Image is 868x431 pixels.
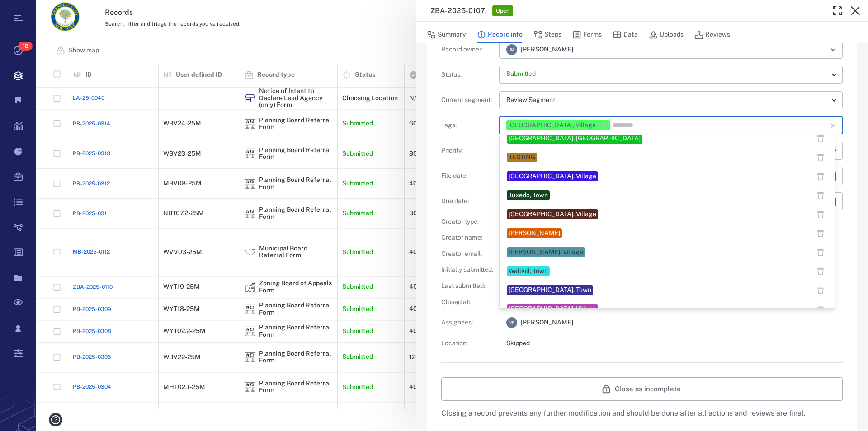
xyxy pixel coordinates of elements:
[441,282,495,291] p: Last submitted :
[572,26,602,43] button: Forms
[441,233,495,242] p: Creator name :
[649,26,684,43] button: Uploads
[814,170,827,183] button: delete
[441,408,843,419] p: Closing a record prevents any further modification and should be done after all actions and revie...
[506,44,517,55] div: J M
[427,26,466,43] button: Summary
[441,265,495,274] p: Initially submitted :
[441,339,495,348] p: Location :
[506,96,555,103] span: Review Segment
[509,286,591,295] div: [GEOGRAPHIC_DATA], Town
[441,121,495,130] p: Tags :
[814,302,827,316] button: delete
[521,45,573,54] span: [PERSON_NAME]
[441,250,495,259] p: Creator email :
[814,151,827,164] button: delete
[509,191,548,200] div: Tuxedo, Town
[827,43,840,56] button: Open
[814,189,827,202] button: delete
[20,6,39,14] span: Help
[506,317,517,328] div: V F
[441,298,495,307] p: Closed at :
[814,132,827,145] button: delete
[441,45,495,54] p: Record owner :
[814,283,827,297] button: delete
[441,377,843,401] button: Close as incomplete
[441,70,495,79] p: Status :
[694,26,730,43] button: Reviews
[477,26,523,43] button: Record info
[506,70,828,79] p: Submitted
[508,121,596,130] div: [GEOGRAPHIC_DATA], Village
[814,208,827,221] button: delete
[430,5,485,16] h3: ZBA-2025-0107
[814,264,827,278] button: delete
[506,339,843,348] p: Skipped
[533,26,561,43] button: Steps
[509,248,583,257] div: [PERSON_NAME], Village
[827,119,840,132] button: Clear
[441,171,495,181] p: File date :
[441,197,495,206] p: Due date :
[494,7,511,15] span: Open
[828,2,846,20] button: Toggle Fullscreen
[613,26,638,43] button: Data
[509,172,596,181] div: [GEOGRAPHIC_DATA], Village
[814,227,827,240] button: delete
[509,305,596,314] div: [GEOGRAPHIC_DATA], Village
[441,218,495,227] p: Creator type :
[846,2,864,20] button: Close
[814,246,827,259] button: delete
[441,146,495,155] p: Priority :
[509,229,560,238] div: [PERSON_NAME]
[509,267,548,276] div: Wallkill, Town
[509,210,596,219] div: [GEOGRAPHIC_DATA], Village
[509,153,535,162] div: TESTING
[441,96,495,105] p: Current segment :
[521,318,573,327] span: [PERSON_NAME]
[18,42,33,51] span: 18
[441,318,495,327] p: Assignees :
[7,7,393,15] body: Rich Text Area. Press ALT-0 for help.
[509,134,641,143] div: [GEOGRAPHIC_DATA], [GEOGRAPHIC_DATA]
